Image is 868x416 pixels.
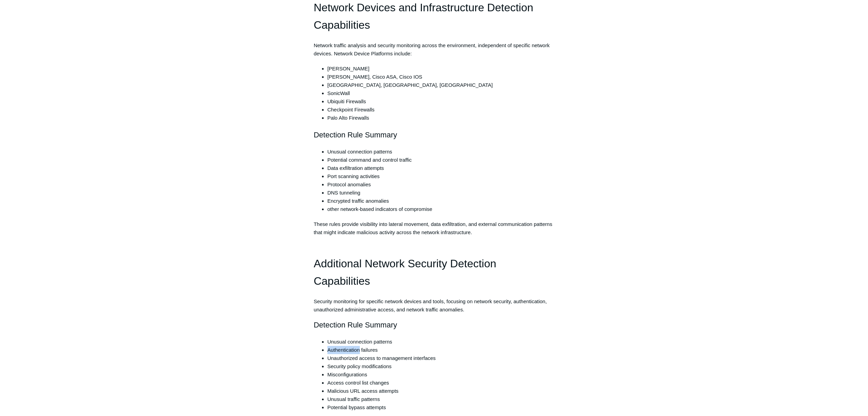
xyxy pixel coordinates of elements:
[327,395,555,403] li: Unusual traffic patterns
[327,205,555,213] li: other network-based indicators of compromise
[327,387,555,395] li: Malicious URL access attempts
[327,148,555,156] li: Unusual connection patterns
[327,379,555,387] li: Access control list changes
[327,114,555,122] li: Palo Alto Firewalls
[327,338,555,346] li: Unusual connection patterns
[314,297,555,314] p: Security monitoring for specific network devices and tools, focusing on network security, authent...
[327,371,555,379] li: Misconfigurations
[327,156,555,164] li: Potential command and control traffic
[314,319,555,331] h2: Detection Rule Summary
[327,97,555,106] li: Ubiquiti Firewalls
[314,255,555,290] h1: Additional Network Security Detection Capabilities
[327,189,555,197] li: DNS tunneling
[327,362,555,371] li: Security policy modifications
[327,73,555,81] li: [PERSON_NAME], Cisco ASA, Cisco IOS
[327,65,555,73] li: [PERSON_NAME]
[327,180,555,189] li: Protocol anomalies
[327,403,555,412] li: Potential bypass attempts
[327,197,555,205] li: Encrypted traffic anomalies
[314,129,555,141] h2: Detection Rule Summary
[327,106,555,114] li: Checkpoint Firewalls
[327,164,555,172] li: Data exfiltration attempts
[327,172,555,180] li: Port scanning activities
[327,354,555,362] li: Unauthorized access to management interfaces
[327,81,555,89] li: [GEOGRAPHIC_DATA], [GEOGRAPHIC_DATA], [GEOGRAPHIC_DATA]
[314,220,555,237] p: These rules provide visibility into lateral movement, data exfiltration, and external communicati...
[314,41,555,58] p: Network traffic analysis and security monitoring across the environment, independent of specific ...
[327,89,555,97] li: SonicWall
[327,346,555,354] li: Authentication failures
